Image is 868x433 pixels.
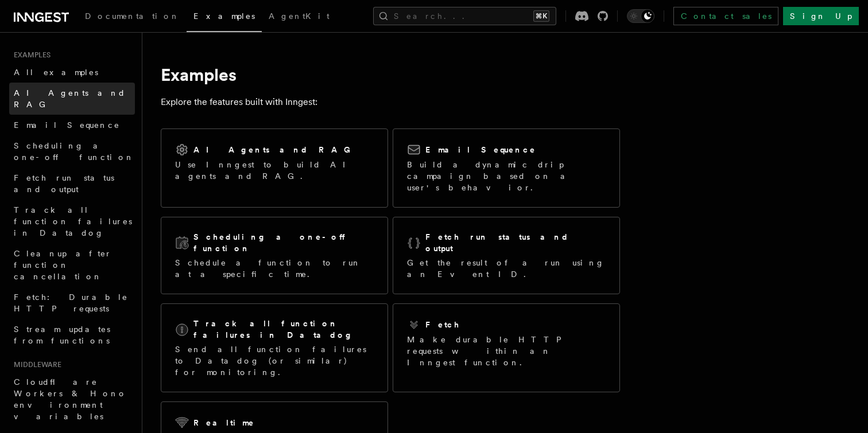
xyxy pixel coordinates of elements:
[193,231,374,254] h2: Scheduling a one-off function
[85,11,180,21] span: Documentation
[14,249,112,281] span: Cleanup after function cancellation
[9,115,135,135] a: Email Sequence
[9,243,135,287] a: Cleanup after function cancellation
[193,11,255,21] span: Examples
[14,141,134,162] span: Scheduling a one-off function
[175,159,374,182] p: Use Inngest to build AI agents and RAG.
[175,344,374,378] p: Send all function failures to Datadog (or similar) for monitoring.
[262,3,336,31] a: AgentKit
[9,50,51,60] span: Examples
[161,128,388,208] a: AI Agents and RAGUse Inngest to build AI agents and RAG.
[14,205,132,237] span: Track all function failures in Datadog
[161,303,388,392] a: Track all function failures in DatadogSend all function failures to Datadog (or similar) for moni...
[393,217,620,294] a: Fetch run status and outputGet the result of a run using an Event ID.
[14,292,128,313] span: Fetch: Durable HTTP requests
[393,128,620,208] a: Email SequenceBuild a dynamic drip campaign based on a user's behavior.
[393,303,620,392] a: FetchMake durable HTTP requests within an Inngest function.
[14,68,98,77] span: All examples
[193,417,255,428] h2: Realtime
[407,334,606,368] p: Make durable HTTP requests within an Inngest function.
[161,217,388,294] a: Scheduling a one-off functionSchedule a function to run at a specific time.
[9,287,135,319] a: Fetch: Durable HTTP requests
[9,360,61,369] span: Middleware
[627,9,654,23] button: Toggle dark mode
[407,159,606,193] p: Build a dynamic drip campaign based on a user's behavior.
[407,257,606,280] p: Get the result of a run using an Event ID.
[673,7,778,25] a: Contact sales
[193,318,374,341] h2: Track all function failures in Datadog
[78,3,187,31] a: Documentation
[161,64,620,85] h1: Examples
[14,173,114,194] span: Fetch run status and output
[425,144,536,155] h2: Email Sequence
[14,377,127,421] span: Cloudflare Workers & Hono environment variables
[193,144,356,155] h2: AI Agents and RAG
[373,7,556,25] button: Search...⌘K
[9,83,135,115] a: AI Agents and RAG
[14,325,110,345] span: Stream updates from functions
[9,200,135,243] a: Track all function failures in Datadog
[14,88,126,109] span: AI Agents and RAG
[161,94,620,110] p: Explore the features built with Inngest:
[14,120,120,130] span: Email Sequence
[425,319,460,330] h2: Fetch
[269,11,330,21] span: AgentKit
[425,231,606,254] h2: Fetch run status and output
[9,135,135,167] a: Scheduling a one-off function
[9,167,135,200] a: Fetch run status and output
[533,10,549,22] kbd: ⌘K
[783,7,859,25] a: Sign Up
[9,62,135,83] a: All examples
[9,372,135,427] a: Cloudflare Workers & Hono environment variables
[175,257,374,280] p: Schedule a function to run at a specific time.
[187,3,262,32] a: Examples
[9,319,135,351] a: Stream updates from functions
